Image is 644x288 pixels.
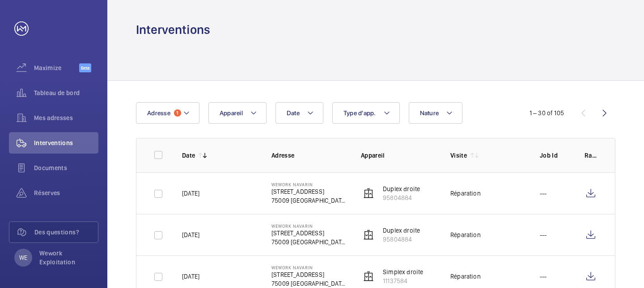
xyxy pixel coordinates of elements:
span: Tableau de bord [34,88,98,97]
p: Wework Navarin [271,223,347,229]
p: Rapport [585,151,597,160]
p: Wework Exploitation [39,249,93,267]
span: 1 [174,109,181,117]
span: Appareil [220,109,243,117]
button: Type d'app. [332,102,400,124]
span: Mes adresses [34,113,98,122]
p: 95804884 [383,235,420,244]
p: 75009 [GEOGRAPHIC_DATA] [271,196,347,205]
p: [DATE] [182,189,199,198]
button: Adresse1 [136,102,199,124]
p: 75009 [GEOGRAPHIC_DATA] [271,279,347,288]
p: Simplex droite [383,267,424,276]
span: Documents [34,163,98,172]
p: Duplex droite [383,184,420,193]
p: Job Id [540,151,570,160]
button: Date [275,102,323,124]
p: WE [19,253,27,262]
span: Réserves [34,188,98,197]
span: Nature [420,109,439,117]
p: Appareil [361,151,436,160]
span: Des questions? [34,228,98,237]
p: [STREET_ADDRESS] [271,229,347,238]
span: Adresse [147,109,170,117]
img: elevator.svg [363,271,374,282]
div: Réparation [450,230,481,239]
span: Maximize [34,63,79,72]
div: 1 – 30 of 105 [530,109,564,117]
p: Adresse [271,151,347,160]
p: Visite [450,151,467,160]
img: elevator.svg [363,188,374,199]
p: [STREET_ADDRESS] [271,187,347,196]
p: 95804884 [383,193,420,202]
div: Réparation [450,272,481,281]
div: Réparation [450,189,481,198]
h1: Interventions [136,21,210,38]
p: 11137584 [383,276,424,285]
p: Duplex droite [383,226,420,235]
img: elevator.svg [363,230,374,240]
p: Wework Navarin [271,182,347,187]
p: [DATE] [182,230,199,239]
p: --- [540,189,547,198]
p: [STREET_ADDRESS] [271,270,347,279]
span: Beta [79,63,91,72]
button: Nature [409,102,463,124]
button: Appareil [208,102,267,124]
p: --- [540,230,547,239]
span: Interventions [34,138,98,147]
p: --- [540,272,547,281]
p: Date [182,151,195,160]
p: 75009 [GEOGRAPHIC_DATA] [271,238,347,246]
span: Type d'app. [343,109,376,117]
p: [DATE] [182,272,199,281]
span: Date [287,109,300,117]
p: Wework Navarin [271,265,347,270]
